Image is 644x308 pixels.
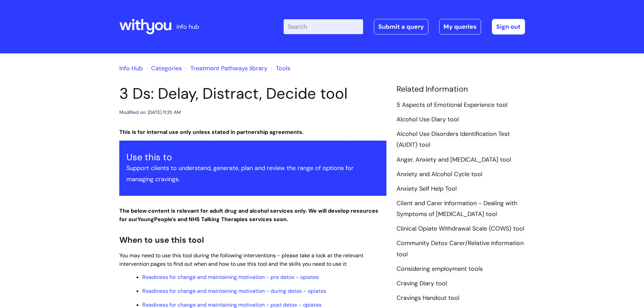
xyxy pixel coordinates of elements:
a: Submit a query [374,19,428,34]
a: Alcohol Use Diary tool [397,115,459,124]
a: Community Detox Carer/Relative Information tool [397,239,524,259]
a: Tools [276,64,290,72]
a: Clinical Opiate Withdrawal Scale (COWS) tool [397,224,524,233]
div: | - [284,19,525,34]
a: Anxiety and Alcohol Cycle tool [397,170,482,179]
h1: 3 Ds: Delay, Distract, Decide tool [119,85,386,103]
a: My queries [439,19,481,34]
a: Treatment Pathways library [190,64,267,72]
a: Anger, Anxiety and [MEDICAL_DATA] tool [397,156,511,164]
li: Tools [269,63,290,74]
a: Client and Carer Information - Dealing with Symptoms of [MEDICAL_DATA] tool [397,199,517,219]
a: Considering employment tools [397,265,483,274]
div: Modified on: [DATE] 11:35 AM [119,108,181,117]
li: Treatment Pathways library [184,63,267,74]
h3: Use this to [126,152,379,163]
strong: The below content is relevant for adult drug and alcohol services only. We will develop resources... [119,207,378,223]
input: Search [284,19,363,34]
p: info hub [176,21,199,32]
a: Sign out [492,19,525,34]
li: Solution home [144,63,182,74]
a: Cravings Handout tool [397,294,459,303]
span: When to use this tool [119,235,204,245]
h4: Related Information [397,85,525,94]
strong: Young [138,216,177,223]
a: Anxiety Self Help Tool [397,185,457,193]
a: 5 Aspects of Emotional Experience tool [397,101,507,110]
a: Info Hub [119,64,143,72]
strong: People's [154,216,176,223]
a: Readiness for change and maintaining motivation - during detox - opiates [142,287,326,294]
span: You may need to use this tool during the following interventions - please take a look at the rele... [119,252,363,267]
a: Craving Diary tool [397,279,447,288]
a: Categories [151,64,182,72]
p: Support clients to understand, generate, plan and review the range of options for managing cravings. [126,163,379,185]
a: Readiness for change and maintaining motivation - pre detox - opiates [142,274,319,281]
strong: This is for internal use only unless stated in partnership agreements. [119,128,304,136]
a: Alcohol Use Disorders Identification Test (AUDIT) tool [397,130,510,149]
